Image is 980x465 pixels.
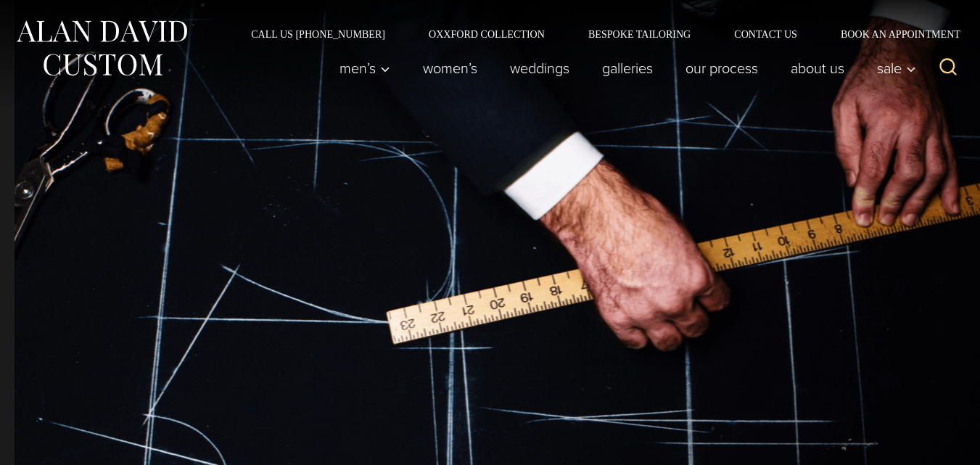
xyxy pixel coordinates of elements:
[819,29,965,39] a: Book an Appointment
[229,29,965,39] nav: Secondary Navigation
[877,61,916,75] span: Sale
[15,16,189,81] img: Alan David Custom
[712,29,819,39] a: Contact Us
[586,54,670,83] a: Galleries
[931,51,965,86] button: View Search Form
[670,54,775,83] a: Our Process
[229,29,407,39] a: Call Us [PHONE_NUMBER]
[775,54,861,83] a: About Us
[494,54,586,83] a: weddings
[407,29,567,39] a: Oxxford Collection
[567,29,712,39] a: Bespoke Tailoring
[324,54,924,83] nav: Primary Navigation
[339,61,390,75] span: Men’s
[407,54,494,83] a: Women’s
